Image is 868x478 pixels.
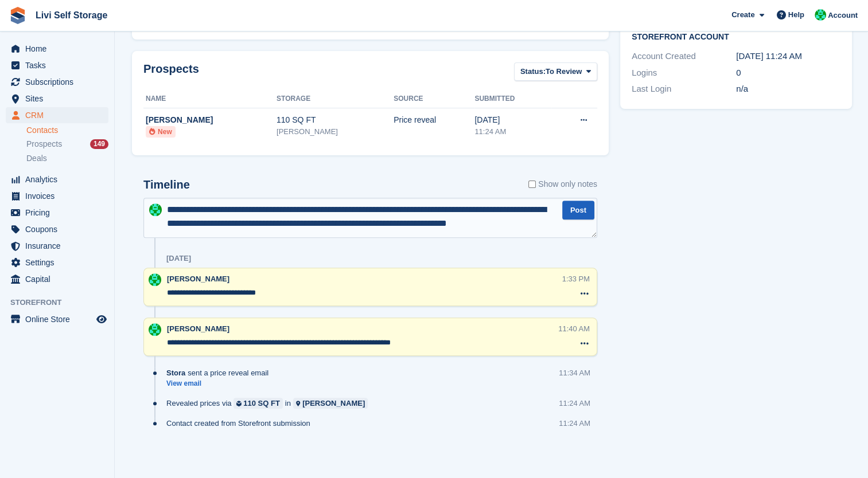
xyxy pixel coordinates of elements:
[243,398,280,409] div: 110 SQ FT
[26,125,108,136] a: Contacts
[6,41,108,57] a: menu
[788,9,804,21] span: Help
[394,90,474,108] th: Source
[25,41,94,57] span: Home
[736,66,840,80] div: 0
[90,139,108,149] div: 149
[25,205,94,221] span: Pricing
[6,188,108,204] a: menu
[25,311,94,327] span: Online Store
[26,138,108,150] a: Prospects 149
[828,10,858,21] span: Account
[166,367,185,378] span: Stora
[528,178,536,190] input: Show only notes
[731,9,754,21] span: Create
[25,238,94,254] span: Insurance
[26,139,62,150] span: Prospects
[167,275,229,283] span: [PERSON_NAME]
[559,367,590,378] div: 11:34 AM
[143,90,277,108] th: Name
[632,30,840,42] h2: Storefront Account
[149,323,161,336] img: Joe Robertson
[528,178,597,190] label: Show only notes
[736,50,840,63] div: [DATE] 11:24 AM
[10,297,114,308] span: Storefront
[6,221,108,237] a: menu
[25,107,94,123] span: CRM
[25,271,94,287] span: Capital
[166,367,274,378] div: sent a price reveal email
[166,418,316,429] div: Contact created from Storefront submission
[6,74,108,90] a: menu
[25,221,94,237] span: Coupons
[277,90,394,108] th: Storage
[6,171,108,187] a: menu
[6,91,108,107] a: menu
[632,83,736,96] div: Last Login
[25,91,94,107] span: Sites
[25,57,94,73] span: Tasks
[149,273,161,286] img: Joe Robertson
[293,398,368,409] a: [PERSON_NAME]
[25,188,94,204] span: Invoices
[167,324,229,333] span: [PERSON_NAME]
[632,66,736,80] div: Logins
[6,57,108,73] a: menu
[6,107,108,123] a: menu
[26,152,108,164] a: Deals
[474,126,551,138] div: 11:24 AM
[9,7,26,24] img: stora-icon-8386f47178a22dfd0bd8f6a31ec36ba5ce8667c1dd55bd0f319d3a0aa187defe.svg
[815,9,826,21] img: Joe Robertson
[149,203,162,216] img: Joe Robertson
[6,205,108,221] a: menu
[166,254,191,263] div: [DATE]
[277,114,394,126] div: 110 SQ FT
[546,66,582,77] span: To Review
[143,62,199,84] h2: Prospects
[25,171,94,187] span: Analytics
[559,398,590,409] div: 11:24 AM
[6,271,108,287] a: menu
[31,6,112,25] a: Livi Self Storage
[143,178,190,191] h2: Timeline
[562,201,594,220] button: Post
[25,254,94,271] span: Settings
[474,114,551,126] div: [DATE]
[632,50,736,63] div: Account Created
[302,398,365,409] div: [PERSON_NAME]
[25,74,94,90] span: Subscriptions
[514,62,597,81] button: Status: To Review
[146,126,176,138] li: New
[146,114,277,126] div: [PERSON_NAME]
[6,238,108,254] a: menu
[6,311,108,327] a: menu
[394,114,474,126] div: Price reveal
[6,254,108,271] a: menu
[277,126,394,138] div: [PERSON_NAME]
[26,153,47,164] span: Deals
[166,379,274,389] a: View email
[559,418,590,429] div: 11:24 AM
[474,90,551,108] th: Submitted
[736,83,840,96] div: n/a
[520,66,546,77] span: Status:
[558,323,590,334] div: 11:40 AM
[233,398,282,409] a: 110 SQ FT
[166,398,373,409] div: Revealed prices via in
[95,312,108,326] a: Preview store
[562,273,590,284] div: 1:33 PM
